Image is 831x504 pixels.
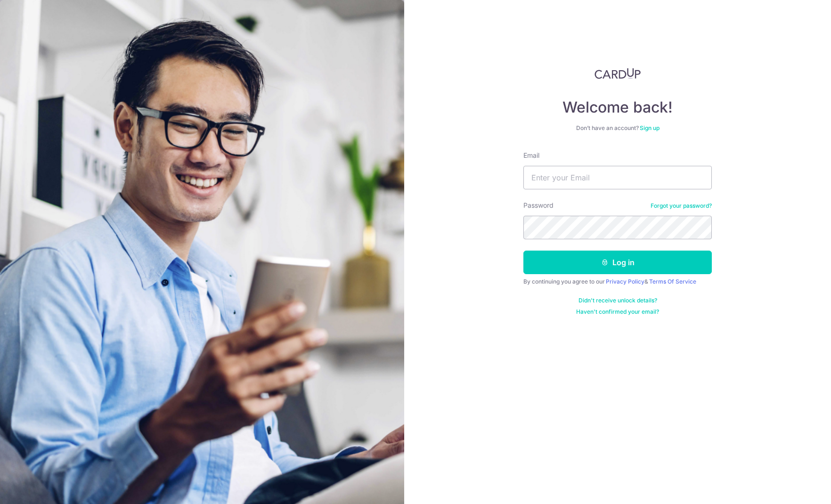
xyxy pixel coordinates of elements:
[523,251,712,274] button: Log in
[640,124,660,131] a: Sign up
[523,166,712,189] input: Enter your Email
[523,201,554,210] label: Password
[649,278,696,285] a: Terms Of Service
[523,151,539,160] label: Email
[576,308,659,316] a: Haven't confirmed your email?
[523,98,712,117] h4: Welcome back!
[606,278,644,285] a: Privacy Policy
[523,124,712,132] div: Don’t have an account?
[523,278,712,285] div: By continuing you agree to our &
[595,68,641,79] img: CardUp Logo
[651,202,712,210] a: Forgot your password?
[578,297,657,304] a: Didn't receive unlock details?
